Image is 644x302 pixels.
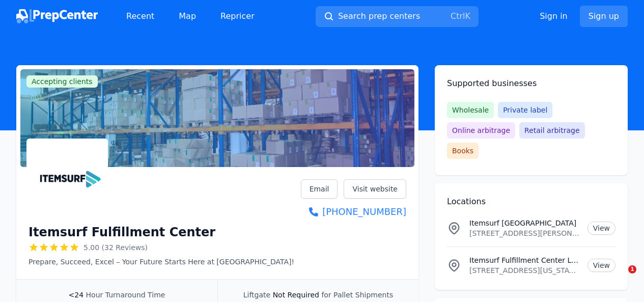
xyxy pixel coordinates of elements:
a: [PHONE_NUMBER] [301,205,406,219]
p: Itemsurf [GEOGRAPHIC_DATA] [469,218,579,228]
h2: Locations [447,196,615,208]
iframe: Intercom live chat [607,265,632,290]
p: Prepare, Succeed, Excel – Your Future Starts Here at [GEOGRAPHIC_DATA]! [29,257,294,267]
span: Online arbitrage [447,122,515,139]
span: for Pallet Shipments [321,291,393,299]
span: 5.00 (32 Reviews) [83,242,148,253]
a: Visit website [344,179,406,199]
h1: Itemsurf Fulfillment Center [29,224,215,240]
span: 1 [628,265,636,273]
img: PrepCenter [16,9,98,23]
p: [STREET_ADDRESS][PERSON_NAME][PERSON_NAME][PERSON_NAME] [469,228,579,238]
button: Search prep centersCtrlK [316,6,479,27]
a: Sign up [580,6,628,27]
span: Books [447,143,479,159]
a: Map [171,6,204,26]
span: Search prep centers [338,10,420,22]
span: Hour Turnaround Time [86,291,165,299]
kbd: Ctrl [451,11,465,21]
span: Private label [498,102,552,118]
span: Retail arbitrage [519,122,584,139]
img: Itemsurf Fulfillment Center [29,141,106,218]
a: View [587,259,615,272]
p: [STREET_ADDRESS][US_STATE] [469,265,579,276]
a: Sign in [540,10,568,22]
span: <24 [69,291,84,299]
span: Not Required [273,291,319,299]
h2: Supported businesses [447,77,615,90]
p: Itemsurf Fulfillment Center Location [469,255,579,265]
span: Accepting clients [26,75,98,88]
a: View [587,222,615,235]
kbd: K [465,11,470,21]
a: Email [301,179,338,199]
span: Wholesale [447,102,494,118]
a: Repricer [212,6,263,26]
a: Recent [118,6,162,26]
span: Liftgate [243,291,270,299]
